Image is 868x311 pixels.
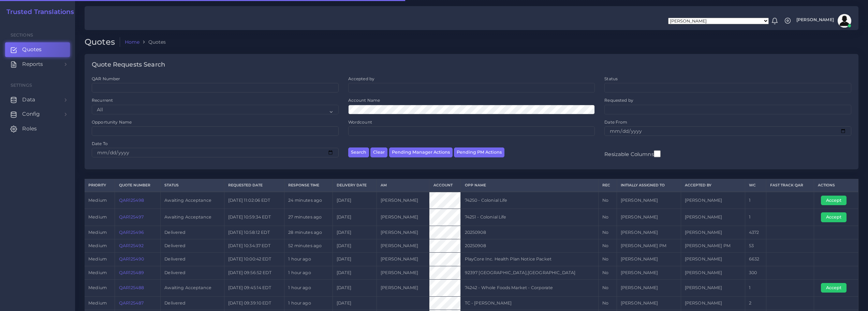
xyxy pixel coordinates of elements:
[617,179,681,192] th: Initially Assigned to
[284,296,333,310] td: 1 hour ago
[377,253,429,266] td: [PERSON_NAME]
[224,239,284,252] td: [DATE] 10:34:37 EDT
[821,283,847,293] button: Accept
[88,300,107,306] span: medium
[821,197,851,202] a: Accept
[461,209,599,226] td: 74251 - Colonial Life
[2,8,74,16] a: Trusted Translations
[745,179,766,192] th: WC
[284,209,333,226] td: 27 minutes ago
[119,256,144,261] a: QAR125490
[22,96,35,103] span: Data
[85,179,115,192] th: Priority
[85,37,120,47] h2: Quotes
[681,239,745,252] td: [PERSON_NAME] PM
[88,256,107,261] span: medium
[604,97,633,103] label: Requested by
[598,179,617,192] th: REC
[429,179,461,192] th: Account
[284,226,333,239] td: 28 minutes ago
[348,147,369,157] button: Search
[617,296,681,310] td: [PERSON_NAME]
[161,296,224,310] td: Delivered
[745,296,766,310] td: 2
[377,280,429,296] td: [PERSON_NAME]
[745,226,766,239] td: 4372
[604,76,618,82] label: Status
[377,266,429,279] td: [PERSON_NAME]
[604,150,660,158] label: Resizable Columns
[745,253,766,266] td: 6632
[5,122,70,136] a: Roles
[88,285,107,290] span: medium
[681,179,745,192] th: Accepted by
[461,296,599,310] td: TC - [PERSON_NAME]
[333,192,377,209] td: [DATE]
[22,125,37,132] span: Roles
[617,226,681,239] td: [PERSON_NAME]
[348,97,380,103] label: Account Name
[139,39,166,45] li: Quotes
[224,253,284,266] td: [DATE] 10:00:42 EDT
[838,14,851,28] img: avatar
[224,266,284,279] td: [DATE] 09:56:52 EDT
[821,214,851,220] a: Accept
[284,179,333,192] th: Response Time
[821,285,851,290] a: Accept
[461,239,599,252] td: 20250908
[461,253,599,266] td: PlayCore Inc. Health Plan Notice Packet
[284,239,333,252] td: 52 minutes ago
[766,179,814,192] th: Fast Track QAR
[598,209,617,226] td: No
[681,226,745,239] td: [PERSON_NAME]
[681,209,745,226] td: [PERSON_NAME]
[793,14,854,28] a: [PERSON_NAME]avatar
[11,83,32,88] span: Settings
[333,179,377,192] th: Delivery Date
[370,147,387,157] button: Clear
[333,239,377,252] td: [DATE]
[119,300,144,306] a: QAR125487
[681,266,745,279] td: [PERSON_NAME]
[681,192,745,209] td: [PERSON_NAME]
[119,285,144,290] a: QAR125488
[598,192,617,209] td: No
[461,266,599,279] td: 92397 [GEOGRAPHIC_DATA],[GEOGRAPHIC_DATA]
[745,192,766,209] td: 1
[88,270,107,275] span: medium
[119,270,144,275] a: QAR125489
[224,280,284,296] td: [DATE] 09:45:14 EDT
[617,192,681,209] td: [PERSON_NAME]
[745,209,766,226] td: 1
[598,226,617,239] td: No
[284,253,333,266] td: 1 hour ago
[796,18,834,22] span: [PERSON_NAME]
[92,119,132,125] label: Opportunity Name
[598,239,617,252] td: No
[461,280,599,296] td: 74242 - Whole Foods Market - Corporate
[161,192,224,209] td: Awaiting Acceptance
[119,243,144,248] a: QAR125492
[92,141,108,146] label: Date To
[681,296,745,310] td: [PERSON_NAME]
[348,76,375,82] label: Accepted by
[92,61,165,69] h4: Quote Requests Search
[22,60,43,68] span: Reports
[681,280,745,296] td: [PERSON_NAME]
[461,192,599,209] td: 74250 - Colonial Life
[224,192,284,209] td: [DATE] 11:02:06 EDT
[598,296,617,310] td: No
[161,209,224,226] td: Awaiting Acceptance
[348,119,372,125] label: Wordcount
[333,226,377,239] td: [DATE]
[22,110,40,118] span: Config
[115,179,161,192] th: Quote Number
[333,266,377,279] td: [DATE]
[284,192,333,209] td: 24 minutes ago
[88,214,107,220] span: medium
[224,209,284,226] td: [DATE] 10:59:34 EDT
[11,32,33,38] span: Sections
[5,107,70,121] a: Config
[333,296,377,310] td: [DATE]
